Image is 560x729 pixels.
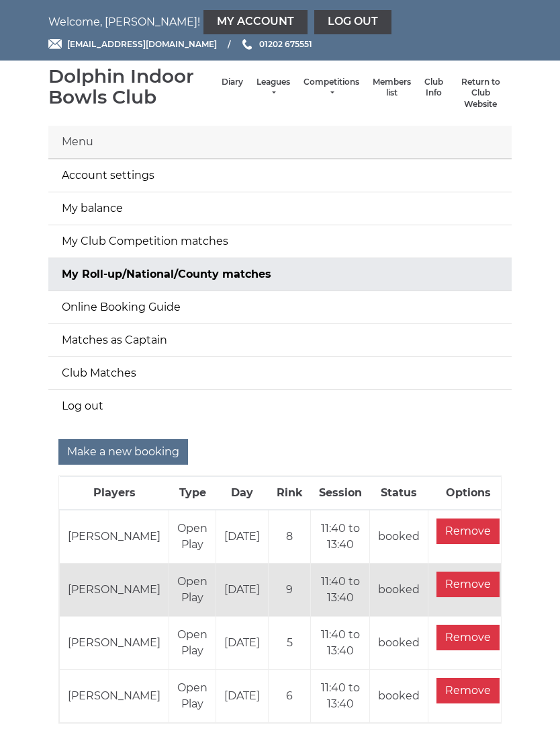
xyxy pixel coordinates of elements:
[48,10,512,34] nav: Welcome, [PERSON_NAME]!
[370,617,428,670] td: booked
[216,510,269,564] td: [DATE]
[48,126,512,159] div: Menu
[48,357,512,389] a: Club Matches
[311,670,370,723] td: 11:40 to 13:40
[314,10,391,34] a: Log out
[269,617,311,670] td: 5
[311,510,370,564] td: 11:40 to 13:40
[169,564,216,617] td: Open Play
[311,564,370,617] td: 11:40 to 13:40
[48,324,512,356] a: Matches as Captain
[216,670,269,723] td: [DATE]
[169,477,216,510] th: Type
[256,77,290,99] a: Leagues
[203,10,308,34] a: My Account
[60,564,169,617] td: [PERSON_NAME]
[436,572,500,597] input: Remove
[60,670,169,723] td: [PERSON_NAME]
[169,617,216,670] td: Open Play
[216,617,269,670] td: [DATE]
[436,678,500,703] input: Remove
[370,564,428,617] td: booked
[60,510,169,564] td: [PERSON_NAME]
[48,225,512,258] a: My Club Competition matches
[373,77,411,99] a: Members list
[48,66,215,108] div: Dolphin Indoor Bowls Club
[436,625,500,650] input: Remove
[457,77,505,110] a: Return to Club Website
[48,192,512,225] a: My balance
[311,617,370,670] td: 11:40 to 13:40
[60,477,169,510] th: Players
[60,617,169,670] td: [PERSON_NAME]
[48,390,512,422] a: Log out
[67,39,217,49] span: [EMAIL_ADDRESS][DOMAIN_NAME]
[269,510,311,564] td: 8
[304,77,359,99] a: Competitions
[48,258,512,291] a: My Roll-up/National/County matches
[436,519,500,544] input: Remove
[48,38,217,50] a: Email [EMAIL_ADDRESS][DOMAIN_NAME]
[269,477,311,510] th: Rink
[240,38,312,50] a: Phone us 01202 675551
[269,564,311,617] td: 9
[370,670,428,723] td: booked
[169,510,216,564] td: Open Play
[222,77,243,88] a: Diary
[424,77,443,99] a: Club Info
[216,477,269,510] th: Day
[216,564,269,617] td: [DATE]
[311,477,370,510] th: Session
[370,510,428,564] td: booked
[48,39,62,49] img: Email
[169,670,216,723] td: Open Play
[242,39,252,50] img: Phone us
[259,39,312,49] span: 01202 675551
[58,439,188,465] input: Make a new booking
[428,477,508,510] th: Options
[48,159,512,192] a: Account settings
[48,291,512,323] a: Online Booking Guide
[370,477,428,510] th: Status
[269,670,311,723] td: 6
